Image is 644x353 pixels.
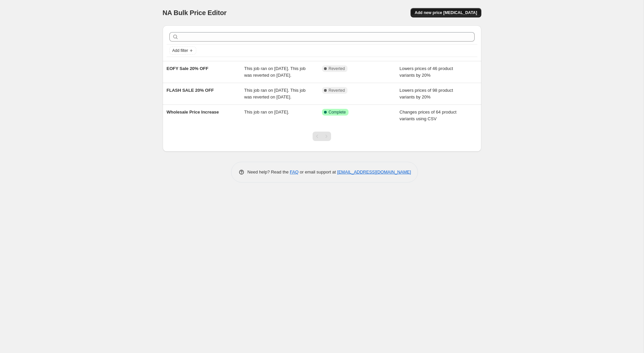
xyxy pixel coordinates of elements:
a: [EMAIL_ADDRESS][DOMAIN_NAME] [337,169,411,174]
button: Add filter [169,47,196,55]
nav: Pagination [313,132,331,141]
span: This job ran on [DATE]. This job was reverted on [DATE]. [244,88,306,99]
span: Add filter [172,48,188,53]
span: NA Bulk Price Editor [163,9,227,16]
span: Lowers prices of 98 product variants by 20% [399,88,453,99]
span: Changes prices of 64 product variants using CSV [399,110,457,121]
span: EOFY Sale 20% OFF [167,66,209,71]
span: Add new price [MEDICAL_DATA] [415,10,477,15]
span: This job ran on [DATE]. This job was reverted on [DATE]. [244,66,306,78]
span: Complete [329,110,346,115]
span: or email support at [299,169,337,174]
span: Lowers prices of 46 product variants by 20% [399,66,453,78]
span: Wholesale Price Increase [167,110,219,115]
span: Need help? Read the [248,169,290,174]
a: FAQ [290,169,299,174]
span: Reverted [329,66,345,71]
span: FLASH SALE 20% OFF [167,88,214,93]
span: This job ran on [DATE]. [244,110,289,115]
span: Reverted [329,88,345,93]
button: Add new price [MEDICAL_DATA] [411,8,481,17]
